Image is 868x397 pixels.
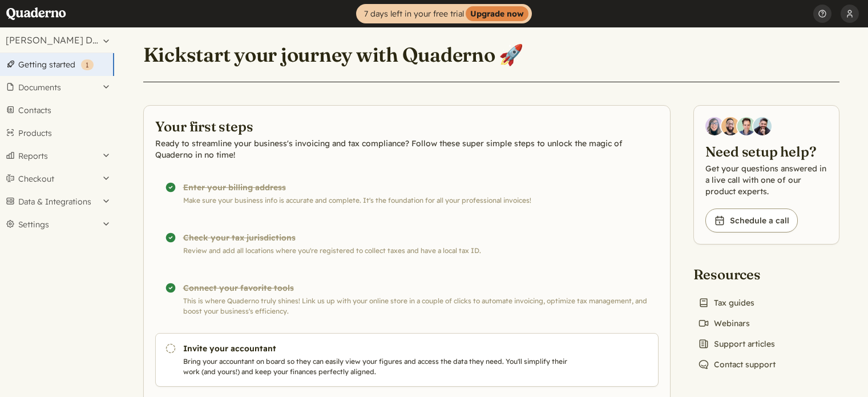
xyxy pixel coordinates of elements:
h1: Kickstart your journey with Quaderno 🚀 [143,42,524,67]
img: Diana Carrasco, Account Executive at Quaderno [705,117,724,135]
a: Webinars [693,315,754,331]
h2: Resources [693,265,780,283]
img: Javier Rubio, DevRel at Quaderno [753,117,772,135]
h2: Your first steps [155,117,659,135]
a: Contact support [693,356,780,372]
h3: Invite your accountant [183,343,572,354]
p: Get your questions answered in a live call with one of our product experts. [705,163,827,197]
a: 7 days left in your free trialUpgrade now [356,4,532,23]
a: Invite your accountant Bring your accountant on board so they can easily view your figures and ac... [155,333,659,387]
a: Tax guides [693,295,759,311]
span: 1 [86,61,89,69]
p: Ready to streamline your business's invoicing and tax compliance? Follow these super simple steps... [155,138,659,161]
img: Ivo Oltmans, Business Developer at Quaderno [737,117,756,135]
a: Support articles [693,336,780,352]
strong: Upgrade now [466,6,528,21]
h2: Need setup help? [705,142,827,161]
a: Schedule a call [705,208,798,232]
p: Bring your accountant on board so they can easily view your figures and access the data they need... [183,356,572,377]
img: Jairo Fumero, Account Executive at Quaderno [721,117,740,135]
